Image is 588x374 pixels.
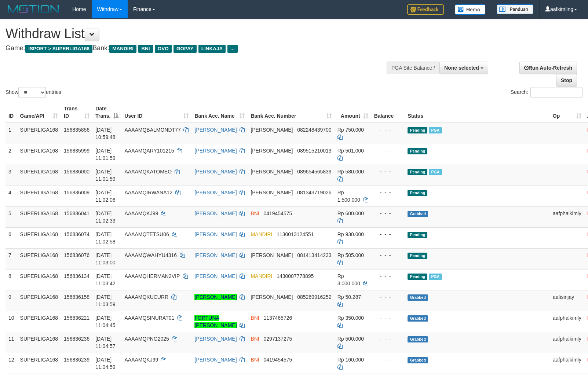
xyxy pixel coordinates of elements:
span: Marked by aafheankoy [429,127,442,133]
span: MANDIRI [251,273,272,279]
span: Grabbed [408,315,428,322]
td: aafphalkimly [550,332,584,353]
span: Grabbed [408,211,428,217]
td: aafisinjay [550,290,584,311]
span: [PERSON_NAME] [251,252,293,258]
span: Copy 089515210013 to clipboard [297,148,331,154]
span: Grabbed [408,357,428,363]
span: OVO [155,45,172,53]
span: Rp 505.000 [337,252,364,258]
span: Copy 089654565839 to clipboard [297,169,331,175]
th: Bank Acc. Name: activate to sort column ascending [191,102,248,123]
th: Bank Acc. Number: activate to sort column ascending [248,102,334,123]
td: SUPERLIGA168 [17,311,61,332]
a: [PERSON_NAME] [194,294,237,300]
span: 156836158 [64,294,90,300]
span: [DATE] 11:04:45 [95,315,116,328]
a: Stop [556,74,577,87]
span: 156836221 [64,315,90,321]
a: [PERSON_NAME] [194,231,237,237]
th: ID [6,102,17,123]
span: AAAAMQIRWANA12 [124,190,172,195]
select: Showentries [18,87,46,98]
td: SUPERLIGA168 [17,206,61,227]
span: Marked by aafsoycanthlai [429,274,442,280]
span: 156835999 [64,148,90,154]
span: Pending [408,190,427,196]
th: Amount: activate to sort column ascending [335,102,371,123]
td: 1 [6,123,17,144]
td: SUPERLIGA168 [17,269,61,290]
span: Rp 3.000.000 [337,273,360,286]
span: AAAAMQBALMONDT77 [124,127,180,133]
span: [PERSON_NAME] [251,148,293,154]
span: [PERSON_NAME] [251,294,293,300]
td: SUPERLIGA168 [17,165,61,186]
td: aafphalkimly [550,311,584,332]
td: 7 [6,248,17,269]
span: Copy 1137465726 to clipboard [263,315,292,321]
img: Feedback.jpg [407,4,444,15]
div: - - - [374,293,402,301]
span: 156836074 [64,231,90,237]
span: [DATE] 11:02:06 [95,190,116,203]
div: - - - [374,335,402,342]
span: MANDIRI [251,231,272,237]
span: Rp 350.000 [337,315,364,321]
input: Search: [530,87,582,98]
th: User ID: activate to sort column ascending [121,102,191,123]
span: BNI [251,357,259,363]
a: [PERSON_NAME] [194,127,237,133]
span: Rp 600.000 [337,210,364,216]
span: Marked by aafheankoy [429,169,442,175]
span: Copy 1430007778895 to clipboard [277,273,314,279]
span: GOPAY [174,45,197,53]
span: Grabbed [408,294,428,301]
span: Pending [408,127,427,133]
span: LINKAJA [198,45,226,53]
td: SUPERLIGA168 [17,186,61,206]
span: Pending [408,148,427,154]
td: SUPERLIGA168 [17,227,61,248]
img: MOTION_logo.png [6,4,61,15]
td: aafphalkimly [550,206,584,227]
span: None selected [444,65,479,71]
td: SUPERLIGA168 [17,248,61,269]
td: SUPERLIGA168 [17,353,61,374]
th: Op: activate to sort column ascending [550,102,584,123]
td: 11 [6,332,17,353]
td: 12 [6,353,17,374]
span: BNI [251,210,259,216]
span: Rp 580.000 [337,169,364,175]
img: Button%20Memo.svg [455,4,486,15]
span: BNI [251,336,259,342]
td: SUPERLIGA168 [17,332,61,353]
span: 156836000 [64,169,90,175]
div: - - - [374,231,402,238]
span: AAAAMQPNG2025 [124,336,169,342]
th: Balance [371,102,405,123]
div: - - - [374,252,402,259]
span: AAAAMQARY101215 [124,148,174,154]
span: AAAAMQKATOMEO [124,169,172,175]
span: [DATE] 11:03:59 [95,294,116,307]
span: [DATE] 11:01:59 [95,169,116,182]
span: Copy 081343719026 to clipboard [297,190,331,195]
div: - - - [374,126,402,133]
span: Pending [408,253,427,259]
th: Date Trans.: activate to sort column descending [92,102,121,123]
span: Pending [408,169,427,175]
span: AAAAMQSINURAT01 [124,315,174,321]
span: Copy 0419454575 to clipboard [263,357,292,363]
span: BNI [251,315,259,321]
span: [PERSON_NAME] [251,169,293,175]
th: Game/API: activate to sort column ascending [17,102,61,123]
span: 156836009 [64,190,90,195]
span: Copy 0297137275 to clipboard [263,336,292,342]
span: [DATE] 11:01:59 [95,148,116,161]
td: SUPERLIGA168 [17,144,61,165]
span: Rp 750.000 [337,127,364,133]
h1: Withdraw List [6,26,385,41]
a: [PERSON_NAME] [194,210,237,216]
span: Copy 085269916252 to clipboard [297,294,331,300]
